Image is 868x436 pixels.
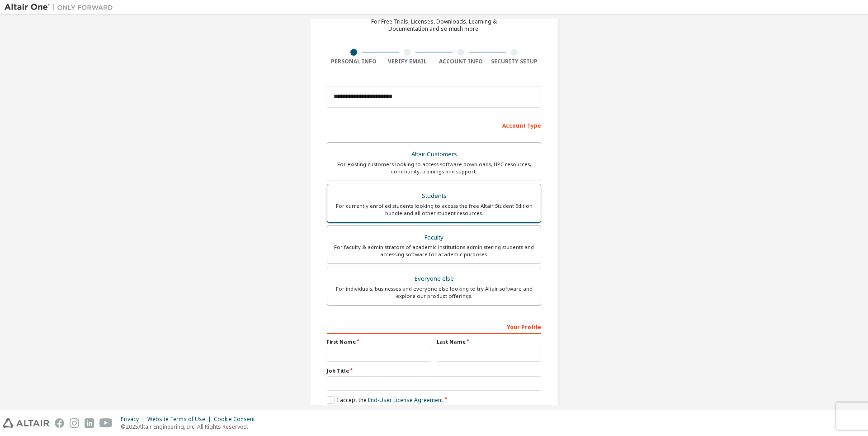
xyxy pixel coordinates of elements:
div: Account Type [327,118,541,132]
div: Students [333,190,535,202]
div: For existing customers looking to access software downloads, HPC resources, community, trainings ... [333,161,535,175]
a: End-User License Agreement [368,396,443,404]
div: Website Terms of Use [147,416,214,423]
img: Altair One [5,3,118,12]
img: instagram.svg [70,418,79,428]
div: Security Setup [488,58,542,65]
p: © 2025 Altair Engineering, Inc. All Rights Reserved. [121,423,260,431]
div: For Free Trials, Licenses, Downloads, Learning & Documentation and so much more. [371,18,497,33]
div: Personal Info [327,58,381,65]
div: Your Profile [327,319,541,334]
label: First Name [327,338,431,345]
div: Altair Customers [333,148,535,161]
div: For faculty & administrators of academic institutions administering students and accessing softwa... [333,244,535,258]
img: linkedin.svg [85,418,94,428]
div: Cookie Consent [214,416,260,423]
img: youtube.svg [99,418,113,428]
img: facebook.svg [55,418,64,428]
label: Job Title [327,367,541,374]
div: Everyone else [333,273,535,285]
div: Account Info [434,58,488,65]
div: Faculty [333,231,535,244]
div: Verify Email [381,58,434,65]
label: I accept the [327,396,443,404]
div: Privacy [121,416,147,423]
div: For currently enrolled students looking to access the free Altair Student Edition bundle and all ... [333,202,535,217]
div: For individuals, businesses and everyone else looking to try Altair software and explore our prod... [333,285,535,300]
img: altair_logo.svg [3,418,49,428]
label: Last Name [437,338,541,345]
